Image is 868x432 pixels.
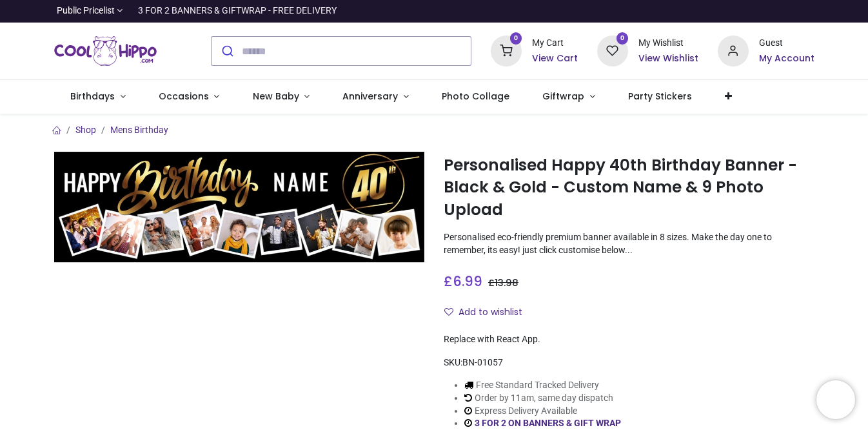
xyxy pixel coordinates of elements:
[444,272,482,291] span: £
[475,418,621,428] a: 3 FOR 2 ON BANNERS & GIFT WRAP
[444,302,533,324] button: Add to wishlistAdd to wishlist
[442,90,509,103] span: Photo Collage
[110,125,168,135] a: Mens Birthday
[491,45,522,56] a: 0
[628,90,692,103] span: Party Stickers
[616,32,629,45] sup: 0
[444,307,453,316] i: Add to wishlist
[464,392,645,405] li: Order by 11am, same day dispatch
[453,272,482,291] span: 6.99
[542,90,584,103] span: Giftwrap
[462,357,503,367] span: BN-01057
[54,80,143,114] a: Birthdays
[759,52,814,65] a: My Account
[638,52,698,65] a: View Wishlist
[253,90,299,103] span: New Baby
[464,405,645,418] li: Express Delivery Available
[444,356,814,369] div: SKU:
[54,33,157,69] img: Cool Hippo
[70,90,115,103] span: Birthdays
[510,32,522,45] sup: 0
[54,33,157,69] a: Logo of Cool Hippo
[532,52,578,65] a: View Cart
[759,37,814,50] div: Guest
[464,379,645,392] li: Free Standard Tracked Delivery
[544,5,814,17] iframe: Customer reviews powered by Trustpilot
[488,276,518,289] span: £
[54,5,123,17] a: Public Pricelist
[444,231,814,256] p: Personalised eco-friendly premium banner available in 8 sizes. Make the day one to remember, its ...
[816,380,855,419] iframe: Brevo live chat
[638,37,698,50] div: My Wishlist
[526,80,612,114] a: Giftwrap
[159,90,209,103] span: Occasions
[326,80,426,114] a: Anniversary
[236,80,326,114] a: New Baby
[75,125,96,135] a: Shop
[212,37,242,65] button: Submit
[138,5,337,17] div: 3 FOR 2 BANNERS & GIFTWRAP - FREE DELIVERY
[54,152,425,263] img: Personalised Happy 40th Birthday Banner - Black & Gold - Custom Name & 9 Photo Upload
[597,45,628,56] a: 0
[532,37,578,50] div: My Cart
[495,276,518,289] span: 13.98
[444,333,814,346] div: Replace with React App.
[444,154,814,221] h1: Personalised Happy 40th Birthday Banner - Black & Gold - Custom Name & 9 Photo Upload
[342,90,398,103] span: Anniversary
[57,5,115,17] span: Public Pricelist
[142,80,236,114] a: Occasions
